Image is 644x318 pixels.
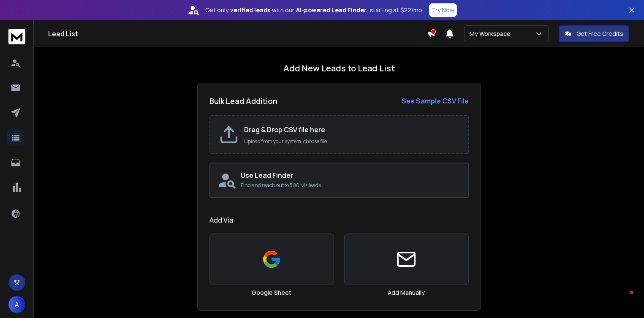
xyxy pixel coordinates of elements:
[205,6,422,14] p: Get only with our starting at $22/mo
[8,296,25,313] button: A
[244,138,459,145] p: Upload from your system, choose file
[283,63,395,74] h1: Add New Leads to Lead List
[432,6,454,14] p: Try Now
[230,6,270,14] strong: verified leads
[402,96,469,106] a: See Sample CSV File
[244,125,459,135] h2: Drag & Drop CSV file here
[296,6,368,14] strong: AI-powered Lead Finder,
[48,29,427,39] h1: Lead List
[613,289,633,309] iframe: Intercom live chat
[209,215,469,225] h1: Add Via
[8,29,25,44] img: logo
[402,96,469,106] strong: See Sample CSV File
[252,288,291,297] h3: Google Sheet
[241,170,461,180] h2: Use Lead Finder
[429,3,457,17] button: Try Now
[576,30,623,38] p: Get Free Credits
[559,25,629,42] button: Get Free Credits
[470,30,514,38] p: My Workspace
[209,95,277,107] h2: Bulk Lead Addition
[241,182,461,189] p: Find and reach out to 500 M+ leads
[388,288,425,297] h3: Add Manually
